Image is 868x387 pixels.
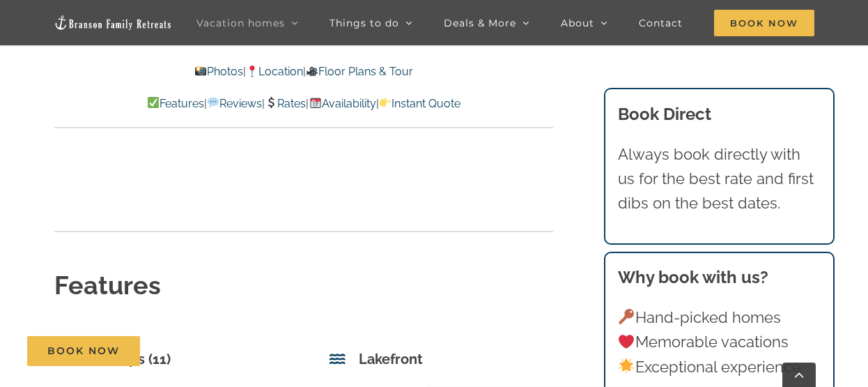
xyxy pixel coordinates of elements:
[247,66,258,77] img: 📍
[54,271,161,300] strong: Features
[310,97,321,108] img: 📆
[246,65,303,78] a: Location
[561,18,594,28] span: About
[265,97,277,108] img: 💲
[379,97,460,110] a: Instant Quote
[618,142,821,216] p: Always book directly with us for the best rate and first dibs on the best dates.
[54,15,172,31] img: Branson Family Retreats Logo
[207,97,262,110] a: Reviews
[309,97,375,110] a: Availability
[618,104,711,124] b: Book Direct
[619,334,634,349] img: ❤️
[195,66,206,77] img: 📸
[714,10,814,36] span: Book Now
[444,18,516,28] span: Deals & More
[380,97,391,108] img: 👉
[148,97,159,108] img: ✅
[147,97,204,110] a: Features
[330,18,399,28] span: Things to do
[196,18,285,28] span: Vacation homes
[306,65,413,78] a: Floor Plans & Tour
[47,345,120,357] span: Book Now
[27,336,140,366] a: Book Now
[307,66,318,77] img: 🎥
[618,305,821,379] p: Hand-picked homes Memorable vacations Exceptional experience
[619,309,634,324] img: 🔑
[54,63,553,81] p: | |
[639,18,683,28] span: Contact
[618,265,821,290] h3: Why book with us?
[359,351,423,367] strong: Lakefront
[208,97,219,108] img: 💬
[54,95,553,113] p: | | | |
[100,351,171,367] strong: Sleeps (11)
[265,97,306,110] a: Rates
[194,65,242,78] a: Photos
